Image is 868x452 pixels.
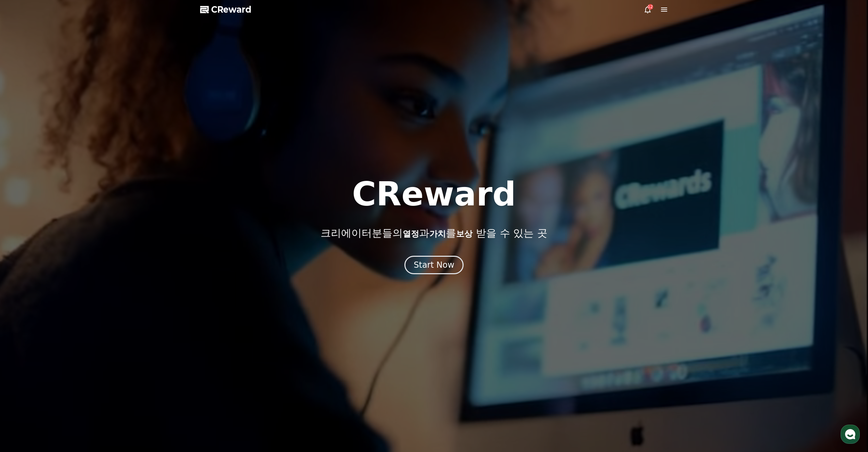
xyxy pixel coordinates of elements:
span: 열정 [403,229,419,239]
h1: CReward [352,178,516,211]
div: Start Now [414,260,454,270]
span: 홈 [22,227,26,232]
span: 가치 [429,229,446,239]
span: CReward [211,4,251,15]
span: 보상 [456,229,472,239]
p: 크리에이터분들의 과 를 받을 수 있는 곳 [321,227,547,239]
a: Start Now [404,263,464,269]
a: 12 [644,5,652,14]
span: 대화 [63,227,71,233]
a: CReward [200,4,251,15]
div: 12 [648,4,653,10]
a: 홈 [2,217,45,234]
button: Start Now [404,256,464,274]
a: 대화 [45,217,88,234]
span: 설정 [106,227,114,232]
a: 설정 [88,217,131,234]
